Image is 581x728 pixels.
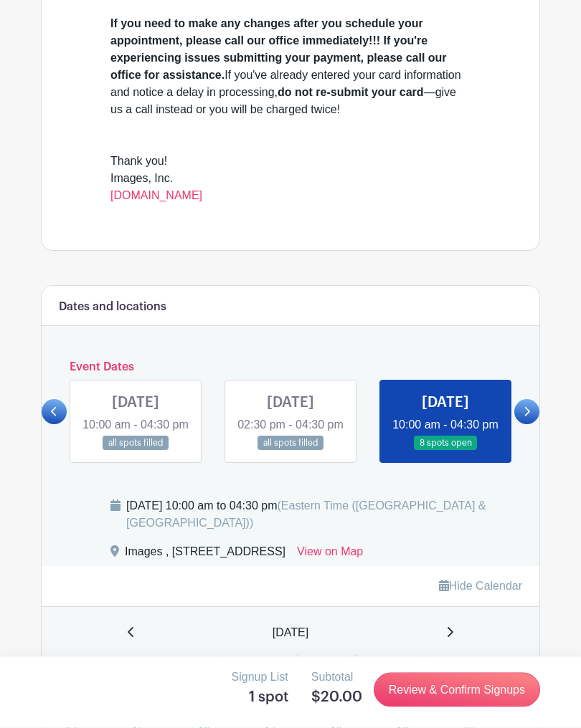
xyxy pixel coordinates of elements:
[59,301,166,315] h6: Dates and locations
[125,544,285,567] div: Images , [STREET_ADDRESS]
[297,544,363,567] a: View on Map
[311,689,362,706] h5: $20.00
[67,361,514,375] h6: Event Dates
[192,653,258,668] th: Tue
[110,190,202,202] a: [DOMAIN_NAME]
[258,653,323,668] th: Wed
[125,653,191,668] th: Mon
[389,653,455,668] th: Fri
[110,16,471,119] div: If you've already entered your card information and notice a delay in processing, —give us a call...
[59,653,125,668] th: Sun
[110,153,471,171] div: Thank you!
[323,653,389,668] th: Thu
[126,500,486,530] span: (Eastern Time ([GEOGRAPHIC_DATA] & [GEOGRAPHIC_DATA]))
[110,171,471,205] div: Images, Inc.
[439,580,522,593] a: Hide Calendar
[374,673,540,707] a: Review & Confirm Signups
[126,498,522,532] div: [DATE] 10:00 am to 04:30 pm
[273,625,308,642] span: [DATE]
[232,689,288,706] h5: 1 spot
[311,669,362,686] p: Subtotal
[456,653,522,668] th: Sat
[110,18,447,82] strong: If you need to make any changes after you schedule your appointment, please call our office immed...
[278,87,424,99] strong: do not re-submit your card
[232,669,288,686] p: Signup List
